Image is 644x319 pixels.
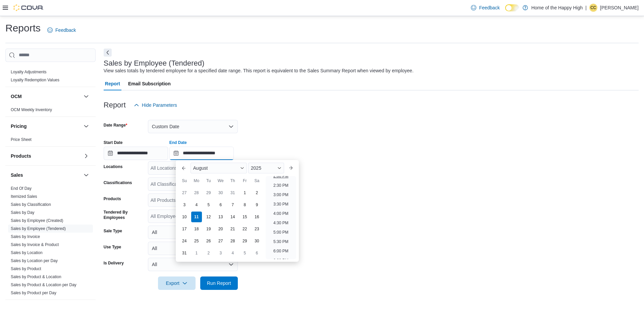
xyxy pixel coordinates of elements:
[203,175,214,186] div: Tu
[215,175,226,186] div: We
[248,163,284,173] div: Button. Open the year selector. 2025 is currently selected.
[479,4,499,11] span: Feedback
[11,234,40,239] a: Sales by Invoice
[271,191,291,199] li: 3:00 PM
[207,280,231,287] span: Run Report
[252,200,262,210] div: day-9
[104,59,205,67] h3: Sales by Employee (Tendered)
[179,212,190,222] div: day-10
[203,187,214,198] div: day-29
[203,224,214,234] div: day-19
[252,175,262,186] div: Sa
[11,258,58,263] span: Sales by Location per Day
[178,187,263,259] div: August, 2025
[131,98,180,112] button: Hide Parameters
[104,164,123,169] label: Locations
[227,187,238,198] div: day-31
[104,147,168,160] input: Press the down key to open a popover containing a calendar.
[45,23,78,37] a: Feedback
[104,67,414,74] div: View sales totals by tendered employee for a specified date range. This report is equivalent to t...
[104,228,122,234] label: Sale Type
[239,212,250,222] div: day-15
[191,175,202,186] div: Mo
[239,224,250,234] div: day-22
[271,200,291,208] li: 3:30 PM
[104,260,124,266] label: Is Delivery
[191,236,202,246] div: day-25
[11,226,66,231] span: Sales by Employee (Tendered)
[266,176,296,259] ul: Time
[11,153,81,159] button: Products
[239,187,250,198] div: day-1
[11,202,51,207] span: Sales by Classification
[252,187,262,198] div: day-2
[5,184,96,300] div: Sales
[227,248,238,258] div: day-4
[271,210,291,218] li: 4:00 PM
[148,242,238,255] button: All
[104,180,132,185] label: Classifications
[148,226,238,239] button: All
[11,242,59,247] a: Sales by Invoice & Product
[468,1,502,14] a: Feedback
[11,242,59,247] span: Sales by Invoice & Product
[251,165,261,171] span: 2025
[227,200,238,210] div: day-7
[169,140,187,145] label: End Date
[82,122,90,130] button: Pricing
[169,147,234,160] input: Press the down key to enter a popover containing a calendar. Press the escape key to close the po...
[590,4,596,12] span: CC
[11,172,23,178] h3: Sales
[11,282,76,288] span: Sales by Product & Location per Day
[227,212,238,222] div: day-14
[227,175,238,186] div: Th
[285,163,296,173] button: Next month
[104,244,121,250] label: Use Type
[11,274,61,280] span: Sales by Product & Location
[105,77,120,90] span: Report
[271,247,291,255] li: 6:00 PM
[191,212,202,222] div: day-11
[104,140,123,145] label: Start Date
[179,248,190,258] div: day-31
[55,27,76,33] span: Feedback
[82,92,90,100] button: OCM
[104,196,121,202] label: Products
[191,163,247,173] div: Button. Open the month selector. August is currently selected.
[271,256,291,264] li: 6:30 PM
[179,200,190,210] div: day-3
[215,236,226,246] div: day-27
[179,224,190,234] div: day-17
[5,21,41,35] h1: Reports
[191,248,202,258] div: day-1
[531,4,583,12] p: Home of the Happy High
[203,212,214,222] div: day-12
[193,165,208,171] span: August
[271,238,291,246] li: 5:30 PM
[158,276,196,290] button: Export
[203,236,214,246] div: day-26
[11,186,32,191] a: End Of Day
[11,210,35,215] a: Sales by Day
[148,258,238,271] button: All
[11,78,59,82] a: Loyalty Redemption Values
[215,200,226,210] div: day-6
[148,120,238,133] button: Custom Date
[82,55,90,63] button: Loyalty
[215,212,226,222] div: day-13
[252,248,262,258] div: day-6
[11,70,47,74] a: Loyalty Adjustments
[203,200,214,210] div: day-5
[11,123,26,130] h3: Pricing
[11,137,32,142] a: Price Sheet
[227,236,238,246] div: day-28
[600,4,639,12] p: [PERSON_NAME]
[589,4,597,12] div: Curtis Campbell
[11,290,56,296] span: Sales by Product per Day
[11,266,41,271] a: Sales by Product
[179,175,190,186] div: Su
